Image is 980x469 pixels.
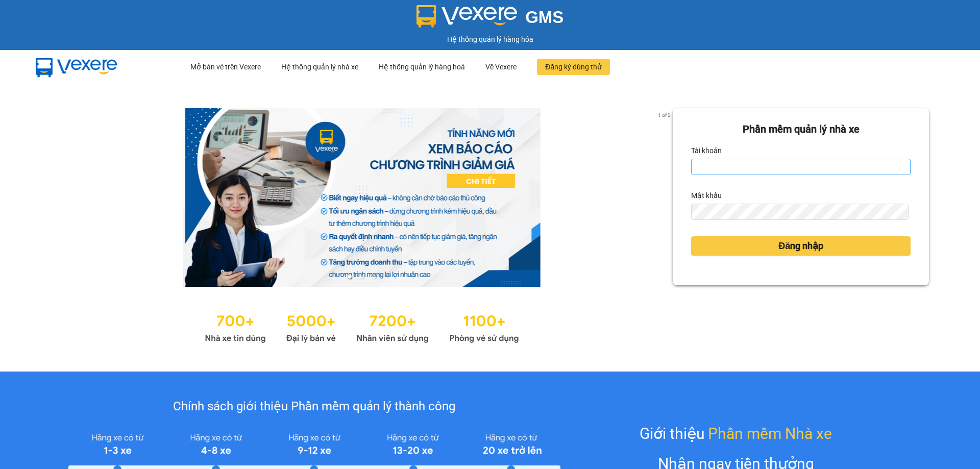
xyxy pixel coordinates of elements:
[416,5,518,28] img: logo 2
[691,187,722,204] label: Mật khẩu
[68,397,560,416] div: Chính sách giới thiệu Phần mềm quản lý thành công
[26,50,128,84] img: mbUUG5Q.png
[655,108,673,121] p: 1 of 3
[691,121,911,137] div: Phần mềm quản lý nhà xe
[348,275,352,279] li: slide item 1
[525,8,563,27] span: GMS
[691,236,911,256] button: Đăng nhập
[379,51,465,83] div: Hệ thống quản lý hàng hoá
[205,307,519,346] img: Statistics.png
[658,108,673,287] button: next slide / item
[3,34,977,45] div: Hệ thống quản lý hàng hóa
[485,51,517,83] div: Về Vexere
[537,59,610,75] button: Đăng ký dùng thử
[416,15,564,23] a: GMS
[691,159,911,175] input: Tài khoản
[691,142,722,159] label: Tài khoản
[708,422,832,446] span: Phần mềm Nhà xe
[190,51,261,83] div: Mở bán vé trên Vexere
[51,108,65,287] button: previous slide / item
[281,51,358,83] div: Hệ thống quản lý nhà xe
[778,239,823,253] span: Đăng nhập
[545,61,602,72] span: Đăng ký dùng thử
[691,204,908,220] input: Mật khẩu
[640,422,832,446] div: Giới thiệu
[372,275,376,279] li: slide item 3
[360,275,364,279] li: slide item 2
